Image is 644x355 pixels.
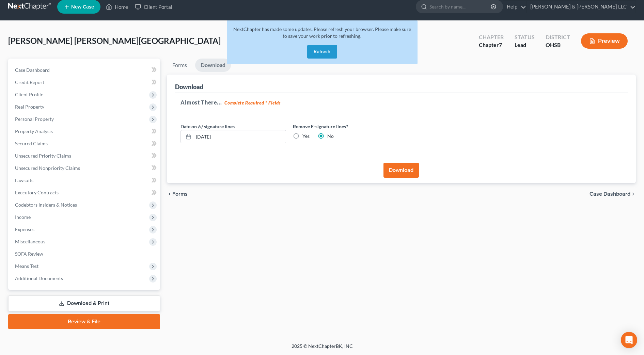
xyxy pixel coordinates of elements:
a: Case Dashboard [10,64,160,76]
a: Executory Contracts [10,187,160,199]
a: Home [103,1,131,13]
a: Review & File [8,314,160,329]
span: Personal Property [15,116,54,122]
span: New Case [71,4,94,10]
span: Miscellaneous [15,239,45,244]
a: Credit Report [10,76,160,88]
a: [PERSON_NAME] & [PERSON_NAME] LLC [527,1,635,13]
a: Property Analysis [10,125,160,138]
a: Download & Print [8,295,160,311]
a: Unsecured Priority Claims [10,150,160,162]
span: 7 [499,42,502,48]
div: 2025 © NextChapterBK, INC [128,343,516,355]
span: Lawsuits [15,177,33,183]
div: Download [175,83,203,91]
a: Help [503,1,526,13]
span: Unsecured Nonpriority Claims [15,165,80,171]
a: Secured Claims [10,138,160,150]
i: chevron_left [167,191,172,197]
a: Lawsuits [10,174,160,187]
button: Preview [581,33,628,49]
button: chevron_left Forms [167,191,197,197]
span: Means Test [15,263,38,269]
span: Unsecured Priority Claims [15,153,71,159]
a: SOFA Review [10,248,160,260]
div: Open Intercom Messenger [621,332,637,348]
div: District [546,33,570,41]
label: Remove E-signature lines? [293,123,398,130]
button: Download [383,163,419,178]
span: Income [15,214,31,220]
div: Chapter [479,33,504,41]
span: Property Analysis [15,128,53,134]
span: [PERSON_NAME] [PERSON_NAME][GEOGRAPHIC_DATA] [8,36,221,46]
span: Secured Claims [15,141,48,146]
label: Yes [302,133,310,140]
span: Executory Contracts [15,190,59,195]
label: Date on /s/ signature lines [180,123,235,130]
span: Case Dashboard [590,191,630,197]
span: Additional Documents [15,275,63,281]
span: Forms [172,191,188,197]
span: SOFA Review [15,251,43,257]
a: Case Dashboard chevron_right [590,191,636,197]
h5: Almost There... [180,98,622,107]
label: No [327,133,334,140]
input: MM/DD/YYYY [193,130,286,143]
div: Lead [515,41,535,49]
strong: Complete Required * Fields [224,100,281,106]
a: Download [195,59,231,72]
button: Refresh [307,45,337,59]
span: Codebtors Insiders & Notices [15,202,77,208]
span: Credit Report [15,79,44,85]
span: Expenses [15,226,34,232]
div: OHSB [546,41,570,49]
span: Client Profile [15,92,43,97]
span: Case Dashboard [15,67,50,73]
a: Client Portal [131,1,176,13]
div: Status [515,33,535,41]
a: Forms [167,59,192,72]
a: Unsecured Nonpriority Claims [10,162,160,174]
span: NextChapter has made some updates. Please refresh your browser. Please make sure to save your wor... [233,26,411,39]
i: chevron_right [630,191,636,197]
input: Search by name... [429,0,492,13]
div: Chapter [479,41,504,49]
span: Real Property [15,104,44,110]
